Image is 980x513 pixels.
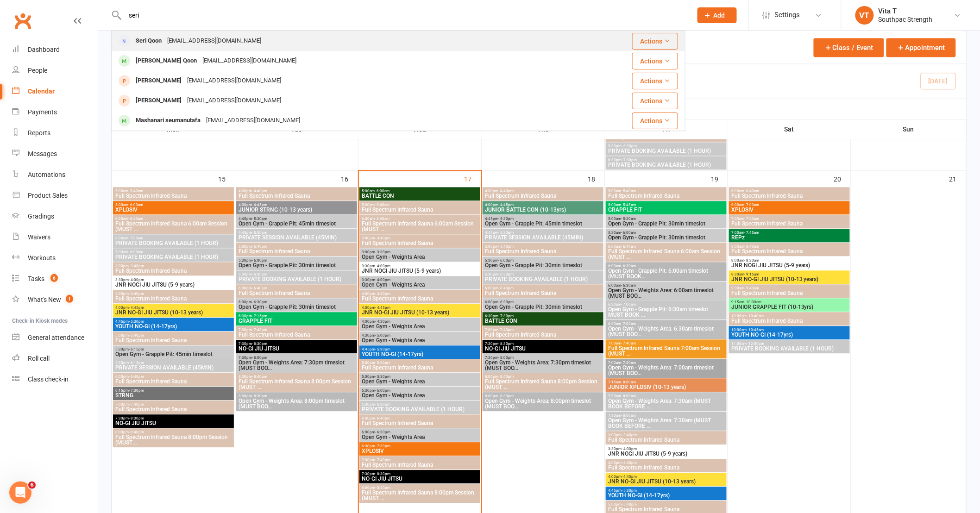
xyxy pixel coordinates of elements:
span: - 10:40am [747,314,764,318]
button: Class / Event [814,38,884,57]
span: - 7:45am [744,231,759,235]
span: Full Spectrum Infrared Sauna [731,221,848,226]
span: Full Spectrum Infrared Sauna [361,207,478,213]
span: JNR NOGI JIU JITSU (5-9 years) [115,282,232,288]
span: JUNIOR GRAPPLE FIT (10-13yrs) [731,304,848,310]
a: Reports [12,123,98,144]
span: PRIVATE BOOKING AVAILABLE (1 HOUR) [484,276,602,282]
span: - 4:00pm [375,278,390,282]
span: 6:30pm [238,314,355,318]
span: 8:00am [731,244,848,249]
button: Actions [632,113,678,129]
span: - 7:40am [744,217,759,221]
span: - 4:45pm [252,203,267,207]
span: - 5:30pm [498,231,514,235]
span: Settings [775,5,800,25]
span: - 8:00am [128,250,143,254]
span: 6:00am [361,217,478,221]
span: 7:00am [115,250,232,254]
span: - 9:15am [744,272,759,276]
span: 5:30pm [115,361,232,365]
span: 7:30pm [484,356,602,360]
span: 4:00pm [361,292,478,296]
span: - 5:40pm [498,244,514,249]
span: NO-GI JIU JITSU [238,346,355,351]
span: Open Gym - Grapple Pit: 30min timeslot [238,263,355,268]
span: 4:45pm [238,231,355,235]
span: Full Spectrum Infrared Sauna [484,193,602,199]
div: 15 [218,171,235,186]
span: Full Spectrum Infrared Sauna [238,193,355,199]
span: 7:00am [731,217,848,221]
div: [EMAIL_ADDRESS][DOMAIN_NAME] [184,74,284,88]
span: Full Spectrum Infrared Sauna [484,290,602,296]
span: - 4:40pm [375,292,390,296]
span: BATTLE CON [361,193,478,199]
span: - 5:30pm [252,217,267,221]
span: Full Spectrum Infrared Sauna 6:00am Session (MUST ... [608,249,725,260]
div: 16 [341,171,358,186]
span: Full Spectrum Infrared Sauna [608,134,725,140]
div: 18 [588,171,604,186]
span: Open Gym - Grapple Pit: 45min timeslot [115,351,232,357]
a: What's New1 [12,289,98,310]
span: 3:30pm [115,278,232,282]
span: 4:45pm [238,217,355,221]
div: Southpac Strength [879,15,933,24]
span: JNR NO-GI JIU JITSU (10-13 years) [731,276,848,282]
span: XPLOSIV [115,207,232,213]
span: 3:00pm [361,236,478,240]
span: - 5:30pm [375,347,390,351]
span: Open Gym - Weights Area: 6:00am timeslot (MUST BOO... [608,288,725,299]
span: REPz [731,235,848,240]
span: - 3:40pm [375,236,390,240]
th: Sat [728,119,851,139]
a: Product Sales [12,185,98,206]
div: 20 [834,171,851,186]
a: Gradings [12,206,98,227]
span: YOUTH NO-GI (14-17yrs) [115,324,232,329]
span: - 7:30pm [498,314,514,318]
span: Full Spectrum Infrared Sauna [361,296,478,301]
span: Full Spectrum Infrared Sauna [238,332,355,338]
span: - 5:40pm [129,333,144,338]
span: Open Gym - Weights Area: 7:30pm timeslot (MUST BOO... [238,360,355,371]
span: - 3:30pm [375,250,390,254]
span: Full Spectrum Infrared Sauna [115,296,232,301]
div: Reports [28,129,50,137]
button: Add [697,7,737,23]
span: 6:00am [608,283,725,288]
span: - 5:00pm [375,333,390,338]
span: - 10:45am [747,328,764,332]
span: Full Spectrum Infrared Sauna [484,332,602,338]
span: JNR NO-GI JIU JITSU (10-13 years) [361,310,478,315]
span: Open Gym - Grapple Pit: 45min timeslot [484,221,602,226]
span: - 4:45pm [498,203,514,207]
span: - 7:30pm [622,158,637,162]
span: - 5:40pm [252,244,267,249]
span: 6 [28,482,36,489]
span: - 6:15pm [129,361,144,365]
span: Full Spectrum Infrared Sauna [238,290,355,296]
span: - 5:40am [621,189,636,193]
span: Open Gym - Grapple Pit: 30min timeslot [484,304,602,310]
span: BATTLE CON [484,318,602,324]
span: - 4:45pm [129,306,144,310]
span: 3:00pm [115,264,232,268]
span: - 5:30pm [498,217,514,221]
span: 5:00am [361,189,478,193]
a: Workouts [12,248,98,269]
div: Workouts [28,254,56,262]
span: PRIVATE BOOKING AVAILABLE (1 HOUR) [115,254,232,260]
span: Open Gym - Grapple Pit: 6:00am timeslot (MUST BOOK... [608,268,725,279]
a: Dashboard [12,39,98,60]
span: - 7:00am [621,322,636,326]
span: - 6:30pm [498,272,514,276]
span: - 4:40pm [129,292,144,296]
a: Waivers [12,227,98,248]
span: JNR NO-GI JIU JITSU (10-13 years) [115,310,232,315]
div: People [28,67,47,74]
a: Payments [12,102,98,123]
span: - 6:30am [621,264,636,268]
span: Open Gym - Weights Area [361,338,478,343]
